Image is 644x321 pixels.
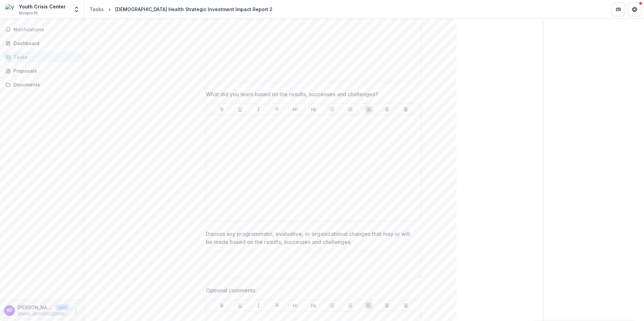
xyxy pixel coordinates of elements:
button: Underline [236,105,244,113]
p: Discuss any programmatic, evaluative, or organizational changes that may or will be made based on... [206,230,417,246]
img: Youth Crisis Center [5,4,16,15]
div: Kristen Dietzen [7,308,12,313]
a: Dashboard [3,38,81,49]
div: [DEMOGRAPHIC_DATA] Health Strategic Investment Impact Report 2 [115,6,272,13]
button: Heading 1 [291,105,299,113]
a: Tasks [3,51,81,63]
div: Proposals [13,67,76,74]
button: Bold [218,301,226,310]
span: Notifications [13,27,78,33]
div: Tasks [13,53,76,61]
button: Heading 2 [310,105,318,113]
button: Strike [273,105,281,113]
button: Open entity switcher [72,3,81,16]
button: Bullet List [328,301,336,310]
button: More [72,307,80,315]
button: Notifications [3,24,81,35]
button: Italicize [255,105,263,113]
a: Tasks [87,4,106,14]
button: Underline [236,301,244,310]
button: Heading 1 [291,301,299,310]
a: Proposals [3,65,81,76]
button: Italicize [255,301,263,310]
button: Heading 2 [310,301,318,310]
div: Youth Crisis Center [19,3,66,10]
p: Optional comments [206,286,255,294]
button: Align Center [383,105,391,113]
button: Align Right [401,301,410,310]
p: [EMAIL_ADDRESS][DOMAIN_NAME] [18,311,69,317]
p: [PERSON_NAME] [18,304,53,311]
a: Documents [3,79,81,90]
button: Bold [218,105,226,113]
button: Align Right [401,105,410,113]
button: Get Help [628,3,641,16]
div: Dashboard [13,40,76,47]
nav: breadcrumb [87,4,275,14]
div: Tasks [90,6,104,13]
button: Ordered List [346,301,354,310]
div: Documents [13,81,76,88]
p: User [55,305,69,311]
button: Strike [273,301,281,310]
span: Nonprofit [19,10,38,16]
button: Ordered List [346,105,354,113]
button: Align Left [365,105,373,113]
button: Partners [612,3,625,16]
button: Bullet List [328,105,336,113]
button: Align Left [365,301,373,310]
button: Align Center [383,301,391,310]
p: What did you learn based on the results, successes and challenges? [206,90,378,98]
